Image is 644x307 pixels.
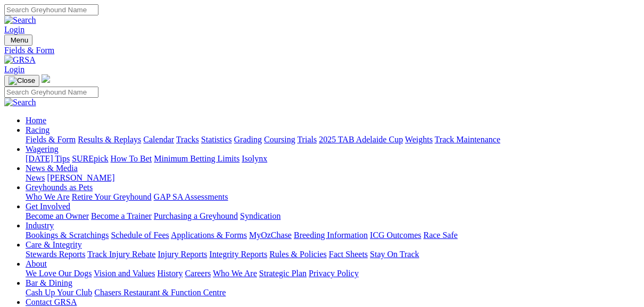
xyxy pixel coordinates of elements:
a: News & Media [26,164,78,173]
a: Who We Are [26,192,70,201]
input: Search [4,87,98,98]
a: Syndication [240,211,280,220]
a: Bar & Dining [26,278,72,287]
a: Race Safe [423,231,457,240]
div: Care & Integrity [26,250,640,259]
a: Wagering [26,144,59,153]
a: Stewards Reports [26,250,85,259]
a: History [157,269,183,278]
a: Breeding Information [294,231,368,240]
img: Search [4,98,36,107]
div: News & Media [26,173,640,183]
a: Become an Owner [26,211,89,220]
a: Greyhounds as Pets [26,183,93,192]
div: Get Involved [26,211,640,221]
a: Weights [405,135,433,144]
a: News [26,173,45,182]
a: We Love Our Dogs [26,269,92,278]
div: Racing [26,135,640,144]
a: MyOzChase [249,231,292,240]
a: Chasers Restaurant & Function Centre [94,288,226,297]
a: Integrity Reports [209,250,267,259]
input: Search [4,4,98,15]
a: Track Maintenance [435,135,500,144]
span: Menu [11,36,28,44]
a: Grading [234,135,262,144]
a: Results & Replays [78,135,141,144]
a: Applications & Forms [171,231,247,240]
a: Contact GRSA [26,297,77,306]
a: 2025 TAB Adelaide Cup [319,135,403,144]
div: Greyhounds as Pets [26,192,640,202]
a: Coursing [264,135,295,144]
a: Statistics [201,135,232,144]
a: Become a Trainer [91,211,152,220]
a: ICG Outcomes [370,231,421,240]
a: Rules & Policies [269,250,327,259]
a: Industry [26,221,54,230]
div: Industry [26,231,640,240]
a: Trials [297,135,317,144]
a: Calendar [143,135,174,144]
img: logo-grsa-white.png [42,74,50,83]
img: Close [9,76,35,85]
a: SUREpick [72,154,108,163]
a: Login [4,25,24,34]
a: Schedule of Fees [111,231,169,240]
a: Bookings & Scratchings [26,231,109,240]
a: Fact Sheets [329,250,368,259]
a: GAP SA Assessments [154,192,228,201]
a: Careers [185,269,211,278]
a: Racing [26,125,49,134]
a: Injury Reports [158,250,207,259]
a: [PERSON_NAME] [47,173,114,182]
a: Home [26,116,46,125]
a: Vision and Values [94,269,155,278]
button: Toggle navigation [4,35,32,46]
a: Who We Are [213,269,257,278]
a: Login [4,65,24,74]
div: About [26,269,640,278]
a: Get Involved [26,202,70,211]
div: Bar & Dining [26,288,640,297]
a: Privacy Policy [309,269,359,278]
a: About [26,259,47,268]
a: Tracks [176,135,199,144]
a: [DATE] Tips [26,154,70,163]
a: How To Bet [111,154,152,163]
a: Care & Integrity [26,240,82,249]
div: Wagering [26,154,640,164]
a: Strategic Plan [259,269,307,278]
a: Isolynx [242,154,267,163]
button: Toggle navigation [4,75,39,87]
a: Fields & Form [4,46,640,55]
a: Purchasing a Greyhound [154,211,238,220]
a: Fields & Form [26,135,76,144]
a: Stay On Track [370,250,419,259]
a: Minimum Betting Limits [154,154,240,163]
a: Cash Up Your Club [26,288,92,297]
img: GRSA [4,55,36,65]
a: Retire Your Greyhound [72,192,152,201]
img: Search [4,15,36,25]
a: Track Injury Rebate [87,250,155,259]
